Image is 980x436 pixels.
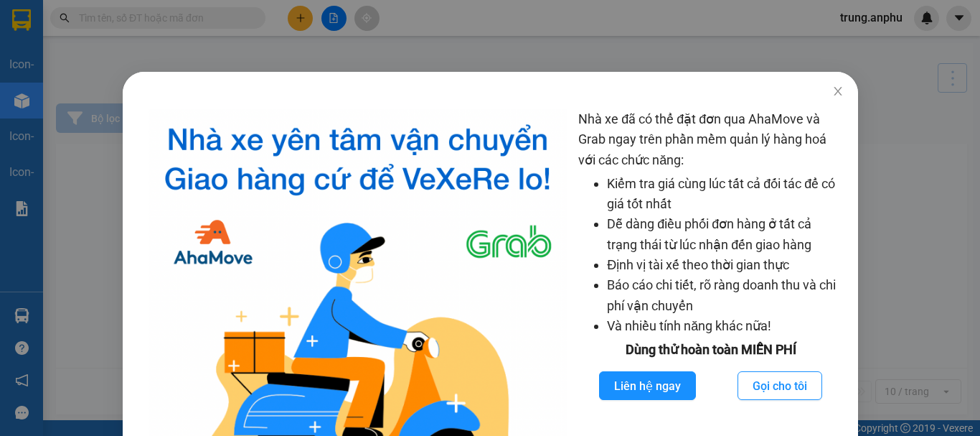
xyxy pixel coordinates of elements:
span: Liên hệ ngay [614,377,681,395]
span: Gọi cho tôi [753,377,807,395]
li: Kiểm tra giá cùng lúc tất cả đối tác để có giá tốt nhất [607,174,843,215]
li: Định vị tài xế theo thời gian thực [607,255,843,275]
div: Dùng thử hoàn toàn MIỄN PHÍ [578,340,843,360]
button: Liên hệ ngay [599,371,696,400]
button: Gọi cho tôi [738,371,822,400]
button: Close [817,72,857,112]
li: Báo cáo chi tiết, rõ ràng doanh thu và chi phí vận chuyển [607,275,843,316]
li: Dễ dàng điều phối đơn hàng ở tất cả trạng thái từ lúc nhận đến giao hàng [607,214,843,255]
li: Và nhiều tính năng khác nữa! [607,316,843,336]
span: close [831,85,843,97]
